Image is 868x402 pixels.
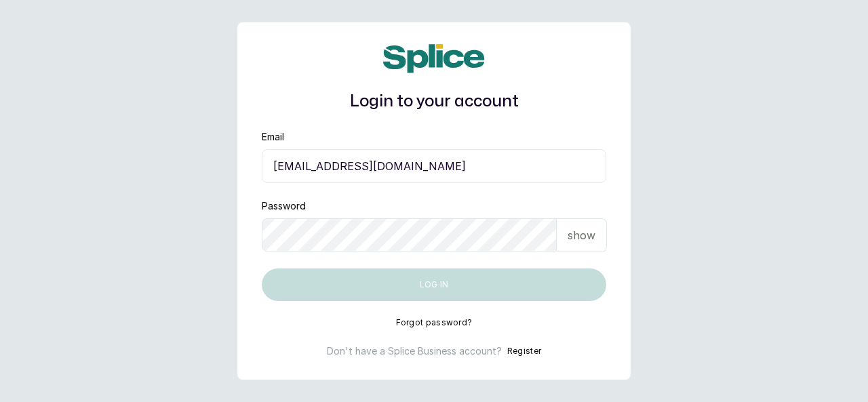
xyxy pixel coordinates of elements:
[262,199,306,213] label: Password
[568,227,595,243] p: show
[262,130,284,144] label: Email
[262,149,606,183] input: email@acme.com
[327,344,502,358] p: Don't have a Splice Business account?
[262,89,606,114] h1: Login to your account
[262,268,606,301] button: Log in
[507,344,541,358] button: Register
[396,317,473,328] button: Forgot password?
